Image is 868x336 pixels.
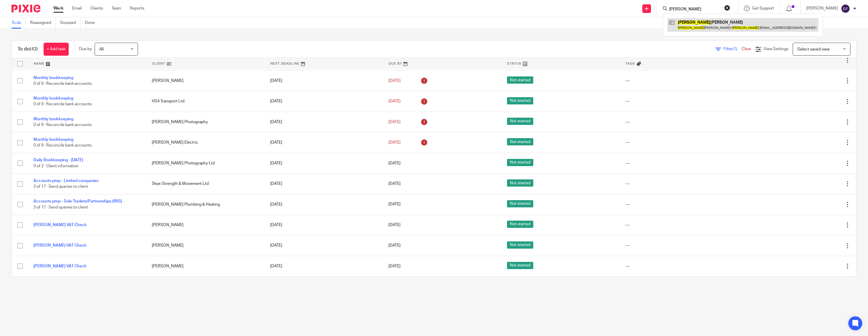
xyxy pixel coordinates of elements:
[507,159,533,166] span: Not started
[625,202,732,207] div: ---
[806,5,838,11] p: [PERSON_NAME]
[507,97,533,104] span: Not started
[264,215,383,235] td: [DATE]
[742,47,751,51] a: Clear
[33,205,88,209] span: 3 of 17 · Send queries to client
[507,262,533,269] span: Not started
[507,179,533,187] span: Not started
[33,243,87,247] a: [PERSON_NAME] VAT Check
[264,70,383,91] td: [DATE]
[146,91,264,112] td: HS4 Transport Ltd
[44,43,69,56] a: + Add task
[733,47,737,51] span: (1)
[264,256,383,276] td: [DATE]
[33,264,87,268] a: [PERSON_NAME] VAT Check
[388,99,401,103] span: [DATE]
[264,132,383,153] td: [DATE]
[388,182,401,186] span: [DATE]
[146,132,264,153] td: [PERSON_NAME] Electric
[388,264,401,268] span: [DATE]
[146,215,264,235] td: [PERSON_NAME]
[724,5,730,11] button: Clear
[764,47,788,51] span: View Settings
[33,158,83,162] a: Daily Bookkeeping - [DATE]
[264,153,383,173] td: [DATE]
[625,181,732,187] div: ---
[33,123,92,127] span: 0 of 9 · Reconcile bank accounts
[112,5,121,11] a: Team
[625,119,732,125] div: ---
[507,200,533,207] span: Not started
[752,6,774,10] span: Get Support
[264,91,383,112] td: [DATE]
[30,17,56,29] a: Reassigned
[146,70,264,91] td: [PERSON_NAME]
[12,5,40,12] img: Pixie
[33,96,73,100] a: Monthly bookkeeping
[841,4,850,13] img: svg%3E
[33,144,92,148] span: 0 of 9 · Reconcile bank accounts
[388,140,401,144] span: [DATE]
[146,112,264,132] td: [PERSON_NAME] Photography
[146,174,264,194] td: Skye Strength & Movement Ltd
[388,202,401,207] span: [DATE]
[388,244,401,248] span: [DATE]
[146,256,264,276] td: [PERSON_NAME]
[264,174,383,194] td: [DATE]
[33,117,73,121] a: Monthly bookkeeping
[723,47,742,51] span: Filter
[85,17,99,29] a: Done
[72,5,82,11] a: Email
[12,17,26,29] a: To do
[625,160,732,166] div: ---
[388,120,401,124] span: [DATE]
[79,46,92,52] p: Due by
[264,235,383,256] td: [DATE]
[53,5,63,11] a: Work
[146,194,264,215] td: [PERSON_NAME] Plumbing & Heating
[625,243,732,248] div: ---
[33,199,122,203] a: Accounts prep - Sole Traders/Partnerships (IRIS)
[33,138,73,142] a: Monthly bookkeeping
[625,62,635,65] span: Tags
[146,235,264,256] td: [PERSON_NAME]
[33,164,78,168] span: 0 of 2 · Client information
[669,7,721,12] input: Search
[146,153,264,173] td: [PERSON_NAME] Photography Ltd
[264,112,383,132] td: [DATE]
[625,263,732,269] div: ---
[625,140,732,145] div: ---
[507,221,533,228] span: Not started
[33,76,73,80] a: Monthly bookkeeping
[797,47,830,51] span: Select saved view
[90,5,103,11] a: Clients
[33,185,88,189] span: 3 of 17 · Send queries to client
[507,76,533,84] span: Not started
[18,46,38,52] h1: To do
[388,79,401,83] span: [DATE]
[625,98,732,104] div: ---
[507,118,533,125] span: Not started
[60,17,81,29] a: Snoozed
[388,161,401,165] span: [DATE]
[507,138,533,145] span: Not started
[33,102,92,106] span: 0 of 9 · Reconcile bank accounts
[33,223,87,227] a: [PERSON_NAME] VAT Check
[388,223,401,227] span: [DATE]
[30,47,38,51] span: (42)
[99,47,104,51] span: All
[507,241,533,249] span: Not started
[33,179,98,183] a: Accounts prep - Limited companies
[625,78,732,84] div: ---
[33,82,92,86] span: 0 of 9 · Reconcile bank accounts
[130,5,144,11] a: Reports
[264,194,383,215] td: [DATE]
[625,222,732,228] div: ---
